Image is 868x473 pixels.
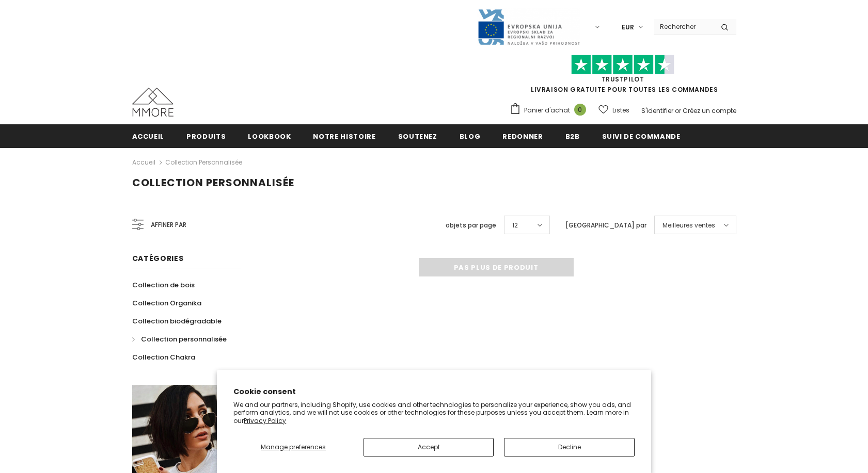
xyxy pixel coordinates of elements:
[132,330,227,348] a: Collection personnalisée
[641,106,673,115] a: S'identifier
[510,103,591,118] a: Panier d'achat 0
[132,348,195,366] a: Collection Chakra
[132,124,165,148] a: Accueil
[398,132,437,141] span: soutenez
[313,124,375,148] a: Notre histoire
[132,88,173,117] img: Cas MMORE
[524,105,570,116] span: Panier d'achat
[186,132,226,141] span: Produits
[446,220,496,231] label: objets par page
[460,132,481,141] span: Blog
[598,101,629,119] a: Listes
[233,401,635,425] p: We and our partners, including Shopify, use cookies and other technologies to personalize your ex...
[602,75,644,84] a: TrustPilot
[186,124,226,148] a: Produits
[574,104,586,116] span: 0
[654,19,713,34] input: Search Site
[313,132,375,141] span: Notre histoire
[132,280,195,290] span: Collection de bois
[132,175,294,190] span: Collection personnalisée
[565,132,580,141] span: B2B
[612,105,629,116] span: Listes
[502,124,543,148] a: Redonner
[504,438,635,456] button: Decline
[132,316,222,326] span: Collection biodégradable
[565,220,646,231] label: [GEOGRAPHIC_DATA] par
[510,59,736,94] span: LIVRAISON GRATUITE POUR TOUTES LES COMMANDES
[233,386,635,397] h2: Cookie consent
[132,132,165,141] span: Accueil
[622,22,634,32] span: EUR
[477,22,580,31] a: Javni Razpis
[132,253,184,264] span: Catégories
[132,276,195,294] a: Collection de bois
[675,106,681,115] span: or
[662,220,715,231] span: Meilleures ventes
[565,124,580,148] a: B2B
[502,132,543,141] span: Redonner
[364,438,494,456] button: Accept
[261,443,326,451] span: Manage preferences
[248,132,291,141] span: Lookbook
[248,124,291,148] a: Lookbook
[233,438,353,456] button: Manage preferences
[602,132,681,141] span: Suivi de commande
[477,8,580,46] img: Javni Razpis
[512,220,518,231] span: 12
[244,416,286,425] a: Privacy Policy
[132,294,201,312] a: Collection Organika
[683,106,736,115] a: Créez un compte
[141,334,227,344] span: Collection personnalisée
[571,55,674,75] img: Faites confiance aux étoiles pilotes
[398,124,437,148] a: soutenez
[132,312,222,330] a: Collection biodégradable
[165,158,242,167] a: Collection personnalisée
[602,124,681,148] a: Suivi de commande
[151,219,186,231] span: Affiner par
[132,352,195,362] span: Collection Chakra
[132,298,201,308] span: Collection Organika
[132,156,155,169] a: Accueil
[460,124,481,148] a: Blog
